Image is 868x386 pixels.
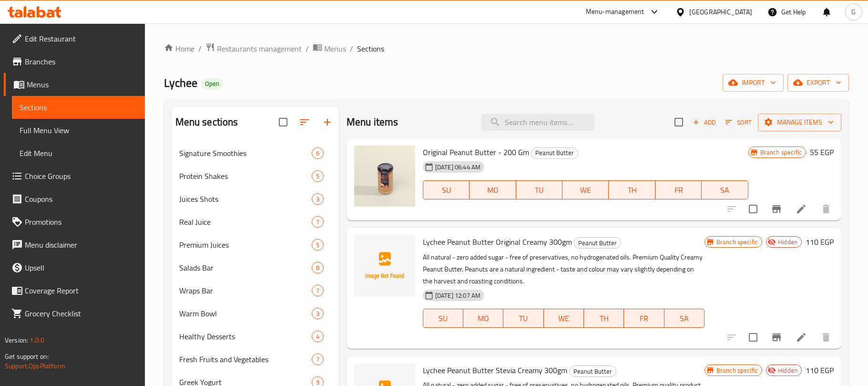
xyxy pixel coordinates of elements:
[179,354,312,365] div: Fresh Fruits and Vegetables
[164,42,849,55] nav: breadcrumb
[691,117,717,128] span: Add
[172,233,339,256] div: Premium Juices5
[5,334,28,346] span: Version:
[423,235,572,249] span: Lychee Peanut Butter Original Creamy 300gm
[175,115,238,129] h2: Menu sections
[588,312,620,325] span: TH
[179,216,312,228] div: Real Juice
[20,125,137,136] span: Full Menu View
[562,180,609,199] button: WE
[815,198,837,220] button: delete
[312,149,323,158] span: 6
[668,312,701,325] span: SA
[350,43,353,54] li: /
[172,142,339,165] div: Signature Smoothies6
[172,165,339,188] div: Protein Shakes5
[312,239,324,250] div: items
[347,115,398,129] h2: Menu items
[312,193,324,205] div: items
[312,331,324,342] div: items
[851,7,856,17] span: G
[172,325,339,348] div: Healthy Desserts4
[4,279,145,302] a: Coverage Report
[25,262,137,273] span: Upsell
[574,237,621,249] div: Peanut Butter
[4,302,145,325] a: Grocery Checklist
[423,309,463,328] button: SU
[569,365,616,377] div: Peanut Butter
[172,256,339,279] div: Salads Bar8
[520,183,559,197] span: TU
[705,183,744,197] span: SA
[179,262,312,273] div: Salads Bar
[702,180,748,199] button: SA
[574,238,621,249] span: Peanut Butter
[201,78,223,90] div: Open
[810,146,834,159] h6: 55 EGP
[423,363,567,377] span: Lychee Peanut Butter Stevia Creamy 300gm
[20,102,137,113] span: Sections
[198,43,202,54] li: /
[766,116,834,128] span: Manage items
[689,115,719,130] button: Add
[628,312,660,325] span: FR
[531,147,578,159] div: Peanut Butter
[431,291,484,300] span: [DATE] 12:07 AM
[609,180,655,199] button: TH
[312,262,324,273] div: items
[743,199,763,219] span: Select to update
[4,27,145,50] a: Edit Restaurant
[655,180,702,199] button: FR
[179,331,312,342] span: Healthy Desserts
[25,216,137,228] span: Promotions
[312,308,324,319] div: items
[470,180,516,199] button: MO
[758,114,841,131] button: Manage items
[427,183,466,197] span: SU
[756,148,806,157] span: Branch specific
[312,172,323,181] span: 5
[172,210,339,233] div: Real Juice7
[774,238,801,247] span: Hidden
[723,115,754,130] button: Sort
[312,216,324,228] div: items
[312,240,323,250] span: 5
[5,360,65,372] a: Support.OpsPlatform
[312,218,323,227] span: 7
[172,279,339,302] div: Wraps Bar7
[624,309,664,328] button: FR
[179,285,312,296] div: Wraps Bar
[507,312,540,325] span: TU
[354,146,415,207] img: Original Peanut Butter - 200 Gm
[713,238,762,247] span: Branch specific
[179,147,312,159] span: Signature Smoothies
[312,355,323,364] span: 7
[172,188,339,210] div: Juices Shots3
[217,43,302,54] span: Restaurants management
[25,193,137,205] span: Coupons
[815,326,837,349] button: delete
[427,312,460,325] span: SU
[689,7,752,17] div: [GEOGRAPHIC_DATA]
[5,350,49,363] span: Get support on:
[25,33,137,44] span: Edit Restaurant
[179,239,312,250] span: Premium Juices
[765,198,788,220] button: Branch-specific-item
[806,235,834,249] h6: 110 EGP
[516,180,562,199] button: TU
[312,263,323,272] span: 8
[4,188,145,210] a: Coupons
[179,170,312,182] div: Protein Shakes
[796,332,807,343] a: Edit menu item
[179,193,312,205] div: Juices Shots
[659,183,698,197] span: FR
[357,43,384,54] span: Sections
[30,334,44,346] span: 1.0.0
[179,308,312,319] span: Warm Bowl
[723,74,784,92] button: import
[423,180,470,199] button: SU
[774,366,801,375] span: Hidden
[312,354,324,365] div: items
[423,251,705,287] p: All natural - zero added sugar - free of preservatives, no hydrogenated oils. Premium Quality Cre...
